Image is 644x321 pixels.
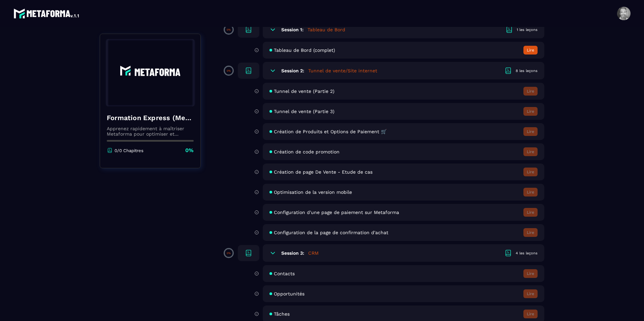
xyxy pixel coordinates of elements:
button: Lire [523,87,538,96]
span: Tunnel de vente (Partie 2) [274,88,334,94]
h6: Session 1: [281,27,303,32]
h5: Tunnel de vente/Site internet [308,67,377,74]
button: Lire [523,147,538,156]
p: 0% [185,147,194,154]
div: 8 les leçons [516,68,538,73]
p: 0/0 Chapitres [115,148,143,153]
h4: Formation Express (Metaforma) [107,113,194,122]
span: Contacts [274,271,295,276]
span: Configuration d'une page de paiement sur Metaforma [274,210,399,215]
h6: Session 3: [281,250,304,256]
button: Lire [523,310,538,318]
span: Optimisation de la version mobile [274,189,352,195]
h5: CRM [308,250,319,256]
button: Lire [523,208,538,217]
div: 4 les leçons [516,251,538,256]
span: Création de code promotion [274,149,340,154]
div: 1 les leçons [517,27,538,32]
h6: Session 2: [281,68,304,73]
p: Apprenez rapidement à maîtriser Metaforma pour optimiser et automatiser votre business. 🚀 [107,126,194,137]
span: Opportunités [274,291,304,296]
img: logo [13,7,80,20]
span: Tunnel de vente (Partie 3) [274,109,334,114]
button: Lire [523,188,538,197]
h5: Tableau de Bord [308,26,345,33]
span: Tâches [274,311,290,317]
span: Création de page De Vente - Etude de cas [274,169,373,175]
span: Création de Produits et Options de Paiement 🛒 [274,129,387,134]
button: Lire [523,228,538,237]
button: Lire [523,168,538,176]
p: 0% [227,69,231,72]
img: banner [105,39,195,106]
span: Tableau de Bord (complet) [274,47,335,53]
button: Lire [523,46,538,55]
button: Lire [523,289,538,298]
span: Configuration de la page de confirmation d'achat [274,230,388,235]
button: Lire [523,107,538,116]
p: 0% [227,28,231,31]
button: Lire [523,127,538,136]
button: Lire [523,269,538,278]
p: 0% [227,252,231,255]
